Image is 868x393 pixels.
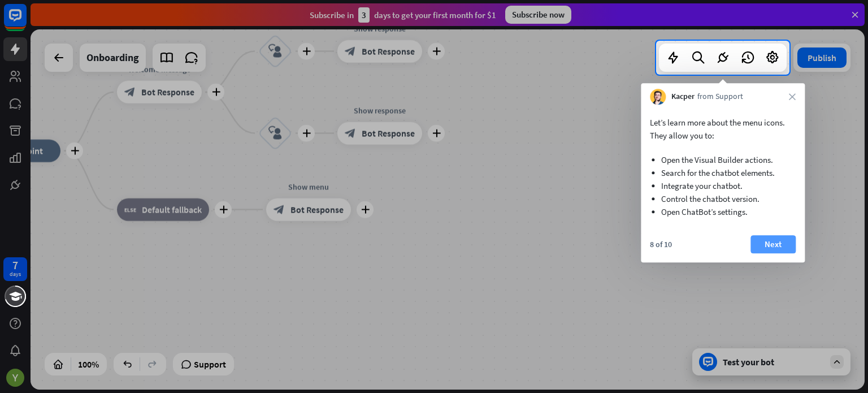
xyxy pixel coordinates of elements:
[9,5,43,38] button: Open LiveChat chat widget
[661,179,784,192] li: Integrate your chatbot.
[789,93,796,100] i: close
[650,239,672,249] div: 8 of 10
[661,153,784,166] li: Open the Visual Builder actions.
[661,205,784,218] li: Open ChatBot’s settings.
[650,116,796,142] p: Let’s learn more about the menu icons. They allow you to:
[750,235,796,253] button: Next
[671,91,695,102] span: Kacper
[661,192,784,205] li: Control the chatbot version.
[697,91,743,102] span: from Support
[661,166,784,179] li: Search for the chatbot elements.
